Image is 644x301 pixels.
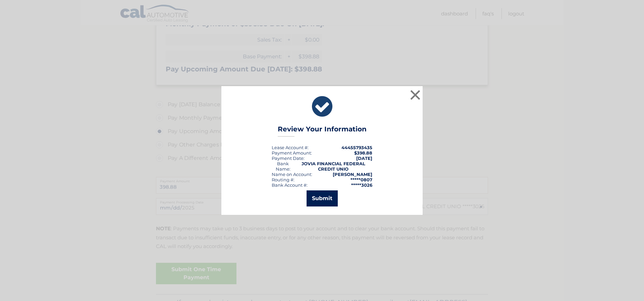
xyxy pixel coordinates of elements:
button: Submit [307,190,338,206]
span: Payment Date [272,156,304,161]
strong: 44455793435 [341,145,372,150]
div: : [272,156,305,161]
div: Routing #: [272,177,294,182]
h3: Review Your Information [278,125,367,137]
div: Lease Account #: [272,145,309,150]
span: $398.88 [354,150,372,156]
div: Bank Account #: [272,182,308,188]
strong: [PERSON_NAME] [333,172,372,177]
strong: JOVIA FINANCIAL FEDERAL CREDIT UNIO [302,161,365,172]
div: Payment Amount: [272,150,312,156]
div: Bank Name: [272,161,294,172]
button: × [409,88,422,102]
div: Name on Account: [272,172,312,177]
span: [DATE] [356,156,372,161]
